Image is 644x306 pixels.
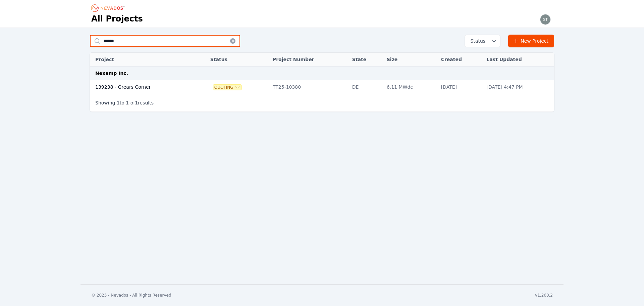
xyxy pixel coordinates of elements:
span: 1 [117,100,120,105]
div: v1.260.2 [535,293,553,298]
span: 1 [135,100,138,105]
nav: Breadcrumb [91,3,127,13]
td: DE [349,80,383,94]
th: Size [383,53,438,67]
th: Project Number [269,53,349,67]
a: New Project [508,35,554,47]
th: Created [438,53,483,67]
img: steve.mustaro@nevados.solar [540,14,551,25]
h1: All Projects [91,13,143,24]
td: 139238 - Grears Corner [90,80,196,94]
th: State [349,53,383,67]
td: Nexamp Inc. [90,67,554,80]
button: Status [465,35,500,47]
span: Status [468,38,485,44]
td: 6.11 MWdc [383,80,438,94]
td: [DATE] 4:47 PM [483,80,554,94]
th: Status [207,53,269,67]
p: Showing to of results [95,99,154,106]
td: [DATE] [438,80,483,94]
td: TT25-10380 [269,80,349,94]
span: 1 [126,100,129,105]
button: Quoting [213,85,241,90]
th: Project [90,53,196,67]
th: Last Updated [483,53,554,67]
tr: 139238 - Grears CornerQuotingTT25-10380DE6.11 MWdc[DATE][DATE] 4:47 PM [90,80,554,94]
div: © 2025 - Nevados - All Rights Reserved [91,293,171,298]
